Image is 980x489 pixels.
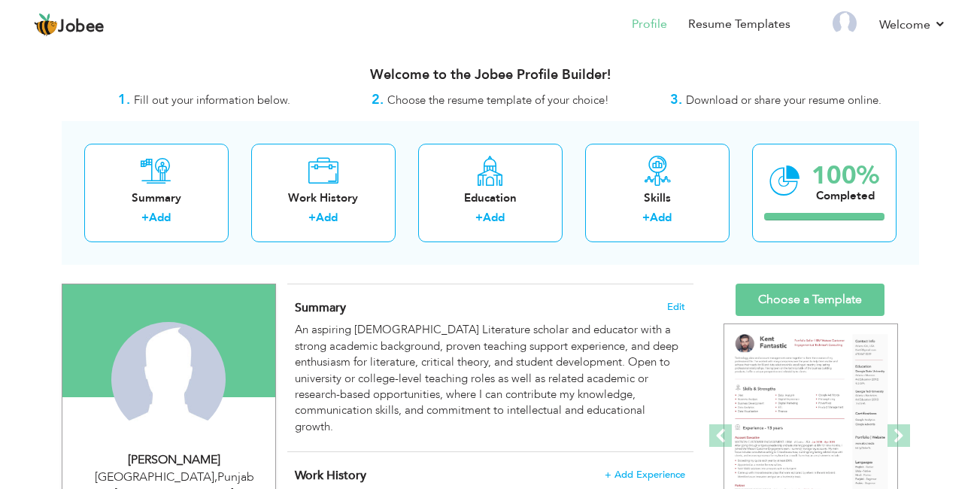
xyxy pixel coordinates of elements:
h3: Welcome to the Jobee Profile Builder! [62,68,919,83]
img: Profile Img [833,11,857,35]
strong: 3. [670,90,682,109]
a: Welcome [879,16,946,34]
img: jobee.io [34,13,58,37]
span: Fill out your information below. [134,93,290,108]
img: Umar Bashir [111,322,226,436]
label: + [308,210,316,226]
label: + [475,210,483,226]
div: Skills [597,190,718,206]
strong: 1. [118,90,130,109]
a: Add [316,210,338,225]
div: 100% [812,163,879,188]
a: Add [483,210,505,225]
a: Profile [632,16,667,33]
div: Work History [263,190,384,206]
span: Edit [667,302,685,312]
label: + [141,210,149,226]
div: Summary [96,190,217,206]
div: [PERSON_NAME] [74,451,275,469]
span: Choose the resume template of your choice! [387,93,609,108]
a: Add [650,210,672,225]
span: + Add Experience [605,469,685,480]
strong: 2. [372,90,384,109]
a: Choose a Template [736,284,884,316]
label: + [642,210,650,226]
h4: Adding a summary is a quick and easy way to highlight your experience and interests. [295,300,684,315]
div: An aspiring [DEMOGRAPHIC_DATA] Literature scholar and educator with a strong academic background,... [295,322,684,435]
a: Add [149,210,171,225]
span: , [214,469,217,485]
a: Resume Templates [688,16,790,33]
div: Education [430,190,551,206]
span: Jobee [58,19,105,35]
h4: This helps to show the companies you have worked for. [295,468,684,483]
span: Work History [295,467,366,484]
span: Download or share your resume online. [686,93,881,108]
a: Jobee [34,13,105,37]
div: Completed [812,188,879,204]
span: Summary [295,299,346,316]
